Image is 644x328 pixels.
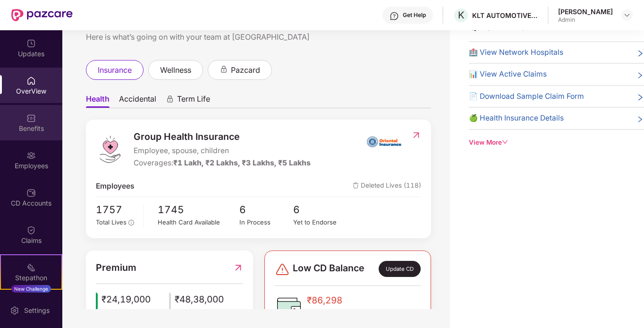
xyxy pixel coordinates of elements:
[26,151,36,160] img: svg+xml;base64,PHN2ZyBpZD0iRW1wbG95ZWVzIiB4bWxucz0iaHR0cDovL3d3dy53My5vcmcvMjAwMC9zdmciIHdpZHRoPS...
[173,158,311,167] span: ₹1 Lakh, ₹2 Lakhs, ₹3 Lakhs, ₹5 Lakhs
[26,76,36,86] img: svg+xml;base64,PHN2ZyBpZD0iSG9tZSIgeG1sbnM9Imh0dHA6Ly93d3cudzMub3JnLzIwMDAvc3ZnIiB3aWR0aD0iMjAiIG...
[307,308,372,318] span: Available CD Balance
[231,64,260,76] span: pazcard
[636,70,644,80] span: right
[275,293,303,322] img: CDBalanceIcon
[469,112,564,124] span: 🍏 Health Insurance Details
[160,64,191,76] span: wellness
[469,138,644,147] div: View More
[636,114,644,124] span: right
[469,91,584,102] span: 📄 Download Sample Claim Form
[26,113,36,123] img: svg+xml;base64,PHN2ZyBpZD0iQmVuZWZpdHMiIHhtbG5zPSJodHRwOi8vd3d3LnczLm9yZy8yMDAwL3N2ZyIgd2lkdGg9Ij...
[239,202,294,217] span: 6
[128,220,134,225] span: info-circle
[469,69,547,80] span: 📊 View Active Claims
[26,188,36,198] img: svg+xml;base64,PHN2ZyBpZD0iQ0RfQWNjb3VudHMiIGRhdGEtbmFtZT0iQ0QgQWNjb3VudHMiIHhtbG5zPSJodHRwOi8vd3...
[293,202,347,217] span: 6
[26,225,36,235] img: svg+xml;base64,PHN2ZyBpZD0iQ2xhaW0iIHhtbG5zPSJodHRwOi8vd3d3LnczLm9yZy8yMDAwL3N2ZyIgd2lkdGg9IjIwIi...
[366,129,402,153] img: insurerIcon
[636,93,644,102] span: right
[411,130,421,140] img: RedirectIcon
[26,39,36,48] img: svg+xml;base64,PHN2ZyBpZD0iVXBkYXRlZCIgeG1sbnM9Imh0dHA6Ly93d3cudzMub3JnLzIwMDAvc3ZnIiB3aWR0aD0iMj...
[96,218,127,226] span: Total Lives
[98,64,132,76] span: insurance
[353,181,421,192] span: Deleted Lives (118)
[169,293,171,317] img: icon
[10,306,19,315] img: svg+xml;base64,PHN2ZyBpZD0iU2V0dGluZy0yMHgyMCIgeG1sbnM9Imh0dHA6Ly93d3cudzMub3JnLzIwMDAvc3ZnIiB3aW...
[558,16,613,24] div: Admin
[239,217,294,227] div: In Process
[96,135,124,164] img: logo
[96,260,136,275] span: Premium
[472,11,538,20] div: KLT AUTOMOTIVE AND TUBULAR PRODUCTS LTD
[86,94,110,108] span: Health
[177,94,210,108] span: Term Life
[86,31,431,43] div: Here is what’s going on with your team at [GEOGRAPHIC_DATA]
[96,181,135,192] span: Employees
[96,293,98,317] img: icon
[102,307,160,317] span: Total Paid Premium
[158,202,239,217] span: 1745
[134,157,311,169] div: Coverages:
[166,95,174,104] div: animation
[134,145,311,156] span: Employee, spouse, children
[175,293,224,307] span: ₹48,38,000
[458,9,464,21] span: K
[26,263,36,272] img: svg+xml;base64,PHN2ZyB4bWxucz0iaHR0cDovL3d3dy53My5vcmcvMjAwMC9zdmciIHdpZHRoPSIyMSIgaGVpZ2h0PSIyMC...
[469,47,563,58] span: 🏥 View Network Hospitals
[96,202,136,217] span: 1757
[11,9,73,21] img: New Pazcare Logo
[220,65,228,74] div: animation
[175,307,224,317] span: Total Premium
[102,293,160,307] span: ₹24,19,000
[636,49,644,58] span: right
[119,94,156,108] span: Accidental
[307,293,372,308] span: ₹86,298
[390,11,399,21] img: svg+xml;base64,PHN2ZyBpZD0iSGVscC0zMngzMiIgeG1sbnM9Imh0dHA6Ly93d3cudzMub3JnLzIwMDAvc3ZnIiB3aWR0aD...
[158,217,239,227] div: Health Card Available
[403,11,426,19] div: Get Help
[1,273,61,283] div: Stepathon
[353,182,359,189] img: deleteIcon
[21,306,52,315] div: Settings
[502,139,508,146] span: down
[379,261,421,277] div: Update CD
[293,217,347,227] div: Yet to Endorse
[134,129,311,144] span: Group Health Insurance
[558,7,613,16] div: [PERSON_NAME]
[275,262,290,277] img: svg+xml;base64,PHN2ZyBpZD0iRGFuZ2VyLTMyeDMyIiB4bWxucz0iaHR0cDovL3d3dy53My5vcmcvMjAwMC9zdmciIHdpZH...
[233,260,243,275] img: RedirectIcon
[623,11,631,19] img: svg+xml;base64,PHN2ZyBpZD0iRHJvcGRvd24tMzJ4MzIiIHhtbG5zPSJodHRwOi8vd3d3LnczLm9yZy8yMDAwL3N2ZyIgd2...
[293,261,364,277] span: Low CD Balance
[11,285,51,293] div: New Challenge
